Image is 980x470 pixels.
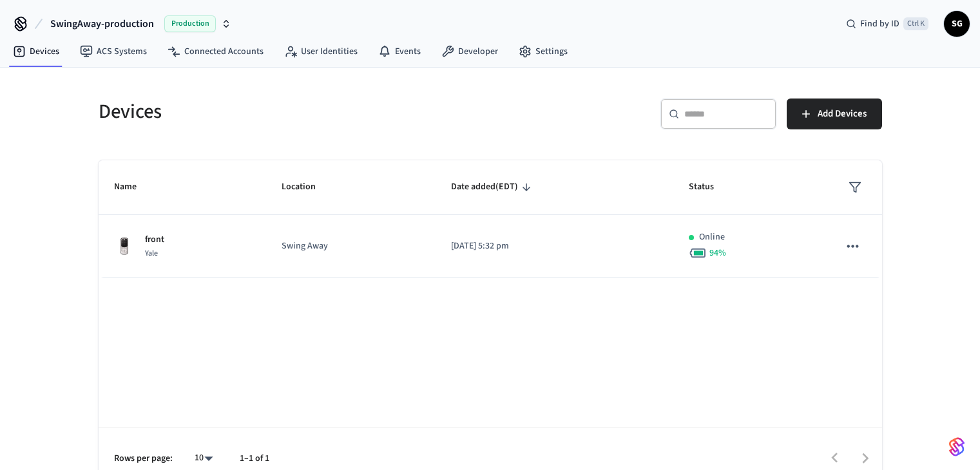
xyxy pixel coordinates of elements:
p: [DATE] 5:32 pm [451,240,657,253]
span: SG [945,12,968,35]
span: Yale [145,248,158,259]
a: Developer [431,40,508,63]
table: sticky table [99,160,882,278]
p: Rows per page: [114,452,173,465]
button: SG [944,11,970,37]
img: SeamLogoGradient.69752ec5.svg [949,437,965,457]
a: Devices [3,40,70,63]
span: Date added(EDT) [451,177,535,197]
a: Connected Accounts [157,40,274,63]
a: ACS Systems [70,40,157,63]
p: 1–1 of 1 [240,452,269,465]
span: SwingAway-production [50,16,154,32]
a: Events [368,40,431,63]
p: Swing Away [282,240,420,253]
span: Ctrl K [903,17,928,30]
span: 94 % [709,247,726,259]
span: Status [689,177,731,197]
span: Add Devices [818,106,867,122]
span: Find by ID [860,17,899,30]
p: Online [699,230,725,244]
a: Settings [508,40,578,63]
a: User Identities [274,40,368,63]
button: Add Devices [787,99,882,129]
img: Yale Assure Touchscreen Wifi Smart Lock, Satin Nickel, Front [114,236,135,257]
p: front [145,233,164,247]
div: 10 [188,449,219,467]
span: Name [114,177,153,197]
span: Production [164,15,216,32]
div: Find by IDCtrl K [836,12,939,35]
span: Location [282,177,332,197]
h5: Devices [99,99,483,125]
